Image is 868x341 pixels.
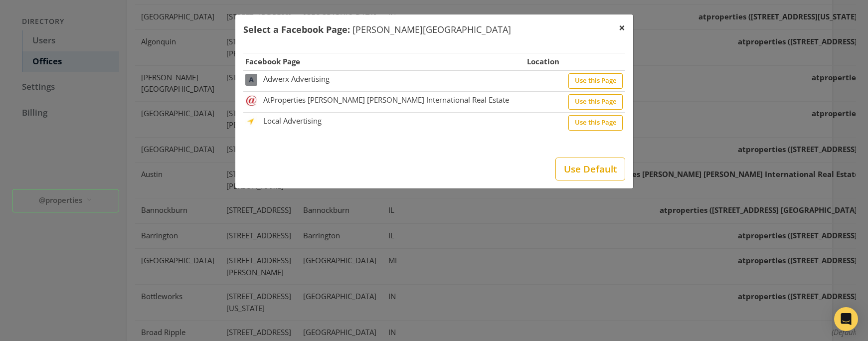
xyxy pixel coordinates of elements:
[243,91,524,112] td: AtProperties [PERSON_NAME] [PERSON_NAME] International Real Estate
[555,158,625,180] button: Use Default
[243,53,524,70] th: Facebook Page
[243,70,524,91] td: Adwerx Advertising
[245,116,257,128] img: Local Advertising
[524,53,563,70] th: Location
[243,22,511,36] h5: [PERSON_NAME][GEOGRAPHIC_DATA]
[568,94,622,110] button: Use this Page
[568,115,622,131] button: Use this Page
[39,194,82,206] span: @properties
[243,23,350,35] strong: Select a Facebook Page:
[619,20,625,35] span: ×
[245,74,257,86] img: Adwerx Advertising
[568,73,622,89] button: Use this Page
[611,14,633,42] button: Close
[834,307,858,331] div: Open Intercom Messenger
[243,112,524,133] td: Local Advertising
[245,95,257,107] img: AtProperties Lonestar Christie's International Real Estate
[12,189,119,213] button: @properties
